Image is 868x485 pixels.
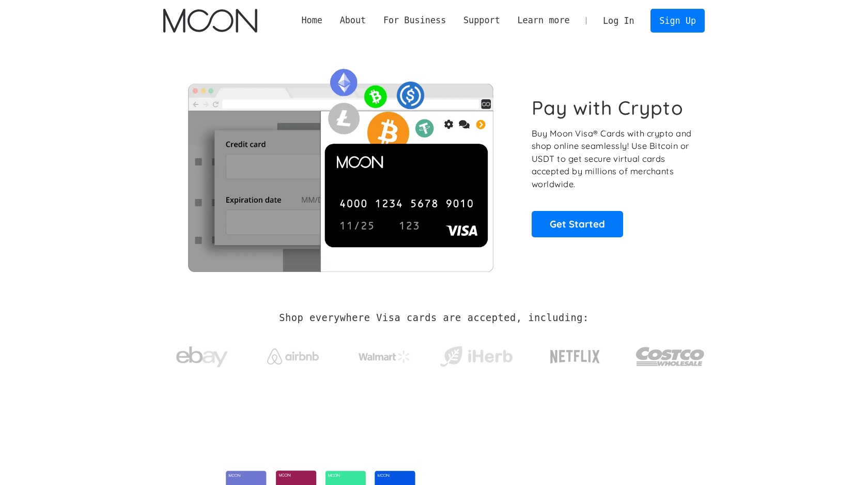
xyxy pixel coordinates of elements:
[517,14,569,27] div: Learn more
[532,96,684,119] h1: Pay with Crypto
[532,211,623,237] a: Get Started
[509,14,579,27] div: Learn more
[340,14,366,27] div: About
[438,343,515,370] img: iHerb
[255,338,332,370] a: Airbnb
[636,337,705,376] img: Costco
[163,330,240,378] a: ebay
[438,333,515,375] a: iHerb
[529,334,622,375] a: Netflix
[346,340,423,368] a: Walmart
[163,9,257,33] a: home
[650,9,704,32] a: Sign Up
[163,62,517,271] img: Moon Cards let you spend your crypto anywhere Visa is accepted.
[532,127,693,191] p: Buy Moon Visa® Cards with crypto and shop online seamlessly! Use Bitcoin or USDT to get secure vi...
[267,348,319,365] img: Airbnb
[463,14,500,27] div: Support
[549,344,601,370] img: Netflix
[163,9,257,33] img: Moon Logo
[375,14,455,27] div: For Business
[176,341,228,373] img: ebay
[383,14,446,27] div: For Business
[293,14,331,27] a: Home
[636,327,705,381] a: Costco
[455,14,508,27] div: Support
[331,14,375,27] div: About
[279,312,588,324] h2: Shop everywhere Visa cards are accepted, including:
[594,9,643,32] a: Log In
[359,351,410,363] img: Walmart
